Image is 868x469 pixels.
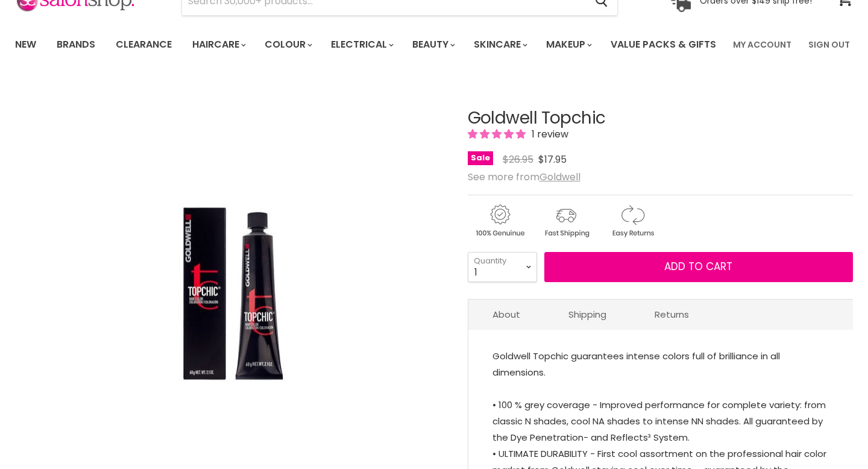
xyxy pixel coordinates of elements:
[468,170,580,184] span: See more from
[528,127,568,141] span: 1 review
[468,109,853,128] h1: Goldwell Topchic
[183,32,253,57] a: Haircare
[468,151,493,165] span: Sale
[48,32,104,57] a: Brands
[664,259,732,274] span: Add to cart
[468,203,532,239] img: genuine.gif
[602,32,725,57] a: Value Packs & Gifts
[125,136,336,453] img: Goldwell Topchic
[107,32,181,57] a: Clearance
[539,170,580,184] a: Goldwell
[503,153,533,166] span: $26.95
[6,32,45,57] a: New
[537,32,599,57] a: Makeup
[322,32,401,57] a: Electrical
[403,32,462,57] a: Beauty
[6,27,726,62] ul: Main menu
[544,300,631,329] a: Shipping
[726,32,799,57] a: My Account
[544,252,853,282] button: Add to cart
[600,203,664,239] img: returns.gif
[801,32,857,57] a: Sign Out
[468,252,537,282] select: Quantity
[631,300,713,329] a: Returns
[465,32,535,57] a: Skincare
[534,203,598,239] img: shipping.gif
[256,32,319,57] a: Colour
[468,127,528,141] span: 5.00 stars
[468,300,544,329] a: About
[538,153,567,166] span: $17.95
